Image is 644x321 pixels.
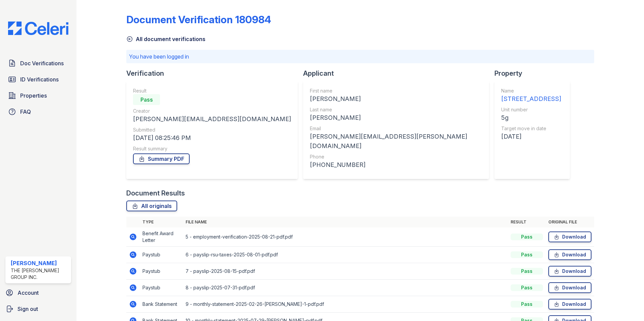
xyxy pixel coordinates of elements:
[548,249,591,260] a: Download
[140,217,183,227] th: Type
[548,282,591,293] a: Download
[310,153,482,160] div: Phone
[501,106,561,113] div: Unit number
[18,305,38,313] span: Sign out
[140,280,183,296] td: Paystub
[11,259,68,267] div: [PERSON_NAME]
[616,294,637,314] iframe: chat widget
[126,13,271,26] div: Document Verification 180984
[183,296,508,313] td: 9 - monthly-statement-2025-02-26-[PERSON_NAME]-1-pdf.pdf
[310,132,482,151] div: [PERSON_NAME][EMAIL_ADDRESS][PERSON_NAME][DOMAIN_NAME]
[310,125,482,132] div: Email
[546,217,594,227] th: Original file
[126,201,177,211] a: All originals
[511,284,543,291] div: Pass
[310,94,482,104] div: [PERSON_NAME]
[18,289,39,297] span: Account
[310,87,482,94] div: First name
[3,22,74,35] img: CE_Logo_Blue-a8612792a0a2168367f1c8372b55b34899dd931a85d93a1a3d3e32e68fde9ad4.png
[183,227,508,247] td: 5 - employment-verification-2025-08-21-pdf.pdf
[511,251,543,258] div: Pass
[20,92,47,100] span: Properties
[129,52,591,61] p: You have been logged in
[5,73,71,86] a: ID Verifications
[126,188,185,198] div: Document Results
[133,94,160,105] div: Pass
[3,286,74,299] a: Account
[501,113,561,122] div: 5g
[133,114,291,124] div: [PERSON_NAME][EMAIL_ADDRESS][DOMAIN_NAME]
[501,87,561,104] a: Name [STREET_ADDRESS]
[20,59,64,67] span: Doc Verifications
[548,231,591,242] a: Download
[548,299,591,310] a: Download
[140,263,183,280] td: Paystub
[140,227,183,247] td: Benefit Award Letter
[548,266,591,277] a: Download
[501,132,561,141] div: [DATE]
[183,280,508,296] td: 8 - payslip-2025-07-31-pdf.pdf
[310,106,482,113] div: Last name
[5,57,71,70] a: Doc Verifications
[303,69,494,78] div: Applicant
[183,217,508,227] th: File name
[511,268,543,275] div: Pass
[126,35,205,43] a: All document verifications
[133,127,291,133] div: Submitted
[133,153,190,164] a: Summary PDF
[5,89,71,102] a: Properties
[133,145,291,152] div: Result summary
[501,125,561,132] div: Target move in date
[20,75,59,83] span: ID Verifications
[11,267,68,281] div: The [PERSON_NAME] Group Inc.
[310,113,482,122] div: [PERSON_NAME]
[5,105,71,118] a: FAQ
[3,302,74,316] a: Sign out
[511,234,543,240] div: Pass
[501,94,561,104] div: [STREET_ADDRESS]
[140,296,183,313] td: Bank Statement
[126,69,303,78] div: Verification
[140,247,183,263] td: Paystub
[494,69,575,78] div: Property
[511,301,543,308] div: Pass
[133,87,291,94] div: Result
[20,108,31,116] span: FAQ
[183,263,508,280] td: 7 - payslip-2025-08-15-pdf.pdf
[183,247,508,263] td: 6 - payslip-rsu-taxes-2025-08-01-pdf.pdf
[133,133,291,143] div: [DATE] 08:25:46 PM
[133,108,291,114] div: Creator
[501,87,561,94] div: Name
[508,217,546,227] th: Result
[310,160,482,170] div: [PHONE_NUMBER]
